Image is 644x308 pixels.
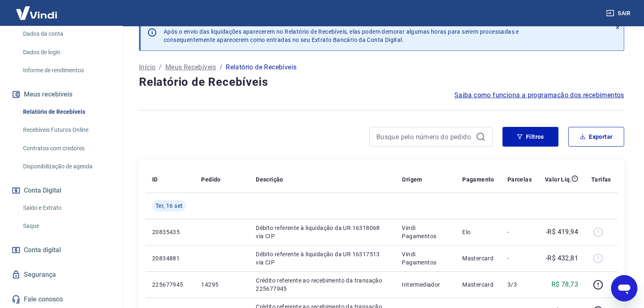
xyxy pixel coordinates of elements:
p: Elo [462,228,494,236]
p: Intermediador [402,280,449,289]
p: - [507,254,532,262]
p: Após o envio das liquidações aparecerem no Relatório de Recebíveis, elas podem demorar algumas ho... [164,28,519,44]
p: 3/3 [507,280,532,289]
p: Mastercard [462,254,494,262]
p: 225677945 [152,280,188,289]
a: Contratos com credores [20,140,113,157]
p: -R$ 419,94 [546,227,578,237]
a: Saque [20,218,113,234]
a: Meus Recebíveis [165,62,216,72]
button: Exportar [568,127,624,147]
button: Filtros [503,127,558,147]
iframe: Button to launch messaging window [611,275,637,301]
p: Pagamento [462,175,494,184]
p: Tarifas [591,175,611,184]
button: Meus recebíveis [10,85,113,103]
button: Sair [605,6,634,21]
p: ID [152,175,158,184]
p: Descrição [256,175,283,184]
p: Pedido [201,175,220,184]
p: Relatório de Recebíveis [226,62,297,72]
a: Saldo e Extrato [20,200,113,216]
a: Dados de login [20,44,113,61]
button: Conta Digital [10,182,113,200]
p: 20835435 [152,228,188,236]
p: 14295 [201,280,243,289]
p: Vindi Pagamentos [402,250,449,267]
p: Parcelas [507,175,532,184]
p: Vindi Pagamentos [402,224,449,240]
p: / [159,62,162,72]
a: Informe de rendimentos [20,62,113,79]
p: Valor Líq. [545,175,572,184]
span: Conta digital [24,244,61,256]
p: 20834881 [152,254,188,262]
h4: Relatório de Recebíveis [139,74,624,90]
p: -R$ 432,81 [546,253,578,263]
p: Origem [402,175,422,184]
a: Saiba como funciona a programação dos recebimentos [454,90,624,100]
p: - [507,228,532,236]
a: Dados da conta [20,25,113,42]
a: Segurança [10,266,113,284]
p: Mastercard [462,280,494,289]
input: Busque pelo número do pedido [376,131,473,143]
p: R$ 78,73 [551,280,578,290]
a: Relatório de Recebíveis [20,103,113,120]
span: Ter, 16 set [155,202,183,210]
p: Débito referente à liquidação da UR 16317513 via CIP [256,250,389,267]
a: Disponibilização de agenda [20,158,113,175]
p: Crédito referente ao recebimento da transação 225677945 [256,276,389,293]
p: Débito referente à liquidação da UR 16318068 via CIP [256,224,389,240]
a: Recebíveis Futuros Online [20,122,113,138]
a: Início [139,62,155,72]
img: Vindi [10,0,63,25]
a: Conta digital [10,241,113,259]
p: / [220,62,222,72]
